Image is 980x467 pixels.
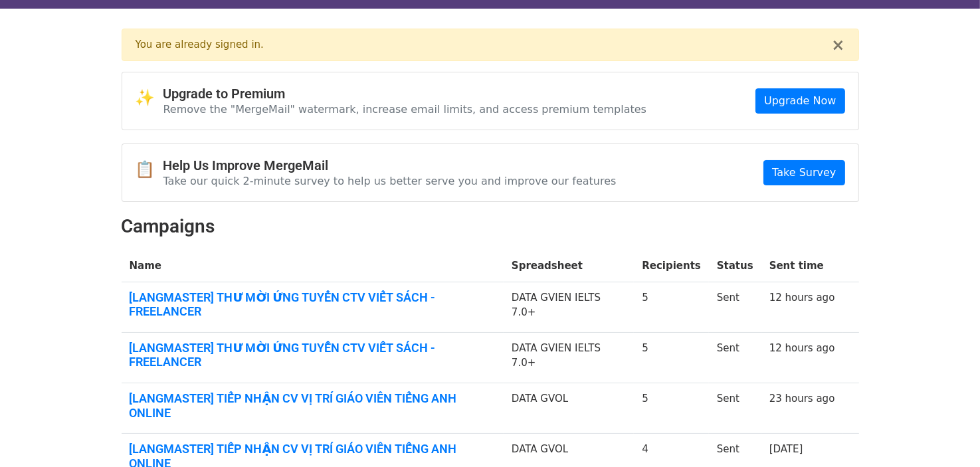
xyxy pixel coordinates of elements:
h4: Upgrade to Premium [163,86,647,102]
td: DATA GVIEN IELTS 7.0+ [504,332,634,383]
a: [LANGMASTER] TIẾP NHẬN CV VỊ TRÍ GIÁO VIÊN TIẾNG ANH ONLINE [130,391,496,420]
div: You are already signed in. [136,37,832,52]
th: Sent time [761,250,843,282]
th: Name [122,250,504,282]
p: Take our quick 2-minute survey to help us better serve you and improve our features [163,174,617,188]
a: [LANGMASTER] THƯ MỜI ỨNG TUYỂN CTV VIẾT SÁCH - FREELANCER [130,290,496,319]
td: DATA GVOL [504,383,634,433]
h4: Help Us Improve MergeMail [163,157,617,173]
a: Take Survey [763,160,844,185]
th: Recipients [634,250,709,282]
td: Sent [709,383,761,433]
span: 📋 [136,160,163,179]
th: Status [709,250,761,282]
td: 5 [634,282,709,332]
button: × [831,37,844,53]
th: Spreadsheet [504,250,634,282]
td: DATA GVIEN IELTS 7.0+ [504,282,634,332]
a: Upgrade Now [755,88,844,114]
a: [LANGMASTER] THƯ MỜI ỨNG TUYỂN CTV VIẾT SÁCH - FREELANCER [130,341,496,369]
td: Sent [709,332,761,383]
span: ✨ [136,88,163,108]
a: [DATE] [769,443,803,455]
td: Sent [709,282,761,332]
h2: Campaigns [122,215,859,238]
a: 12 hours ago [769,292,835,304]
a: 12 hours ago [769,342,835,354]
td: 5 [634,383,709,433]
td: 5 [634,332,709,383]
p: Remove the "MergeMail" watermark, increase email limits, and access premium templates [163,102,647,116]
a: 23 hours ago [769,393,835,405]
